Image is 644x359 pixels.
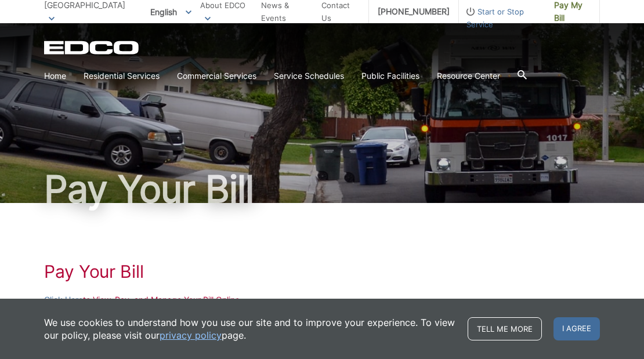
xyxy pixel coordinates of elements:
span: I agree [553,317,600,340]
a: Click Here [44,293,83,306]
a: Resource Center [437,70,500,82]
a: Home [44,70,66,82]
h1: Pay Your Bill [44,261,600,282]
a: Service Schedules [274,70,344,82]
a: Residential Services [84,70,160,82]
p: We use cookies to understand how you use our site and to improve your experience. To view our pol... [44,316,456,342]
a: Tell me more [468,317,542,340]
span: English [142,2,200,21]
a: EDCD logo. Return to the homepage. [44,41,140,55]
p: to View, Pay, and Manage Your Bill Online [44,293,600,306]
a: Commercial Services [177,70,256,82]
h1: Pay Your Bill [44,171,600,208]
a: privacy policy [160,329,222,342]
a: Public Facilities [361,70,419,82]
